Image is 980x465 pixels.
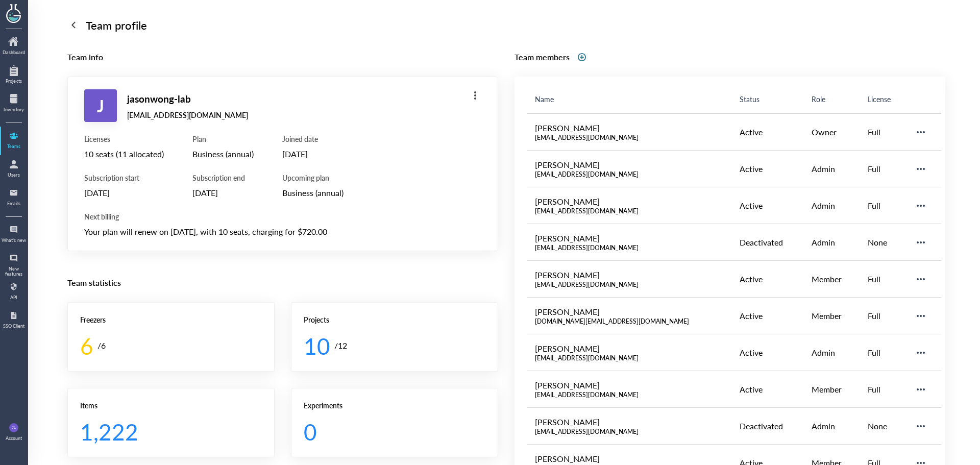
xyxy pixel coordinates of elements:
[282,148,344,161] div: [DATE]
[334,339,347,352] div: / 12
[12,423,16,432] span: JL
[731,187,803,224] td: Active
[1,266,27,277] div: New features
[304,315,485,324] div: Projects
[731,224,803,261] td: Deactivated
[1,50,27,55] div: Dashboard
[535,232,724,244] div: [PERSON_NAME]
[1,250,27,277] a: New features
[860,113,907,151] td: Full
[803,334,859,371] td: Admin
[868,94,891,104] span: License
[192,186,254,200] div: [DATE]
[803,151,859,187] td: Admin
[812,94,825,104] span: Role
[97,89,104,122] span: J
[535,170,724,179] div: [EMAIL_ADDRESS][DOMAIN_NAME]
[803,408,859,445] td: Admin
[535,342,724,354] div: [PERSON_NAME]
[84,225,481,238] div: Your plan will renew on [DATE], with 10 seats, charging for $720.00
[535,122,724,134] div: [PERSON_NAME]
[731,113,803,151] td: Active
[731,298,803,334] td: Active
[127,110,248,119] div: [EMAIL_ADDRESS][DOMAIN_NAME]
[860,261,907,298] td: Full
[282,173,344,182] div: Upcoming plan
[535,244,724,252] div: [EMAIL_ADDRESS][DOMAIN_NAME]
[803,113,859,151] td: Owner
[6,436,22,441] div: Account
[1,34,27,60] a: Dashboard
[282,134,344,143] div: Joined date
[1,144,27,149] div: Teams
[1,307,27,334] a: SSO Client
[1,62,27,89] a: Projects
[192,173,254,182] div: Subscription end
[192,134,254,143] div: Plan
[1,107,27,112] div: Inventory
[86,16,147,34] div: Team profile
[731,334,803,371] td: Active
[1,128,27,154] a: Teams
[2,1,26,25] img: genemod logo
[535,391,724,399] div: [EMAIL_ADDRESS][DOMAIN_NAME]
[860,298,907,334] td: Full
[84,186,164,200] div: [DATE]
[535,195,724,207] div: [PERSON_NAME]
[860,334,907,371] td: Full
[860,224,907,261] td: None
[1,91,27,117] a: Inventory
[97,339,106,352] div: / 6
[80,315,262,324] div: Freezers
[67,276,498,290] div: Team statistics
[1,324,27,329] div: SSO Client
[1,156,27,183] a: Users
[304,332,330,359] div: 10
[80,401,262,410] div: Items
[80,418,254,445] div: 1,222
[535,94,554,104] span: Name
[803,261,859,298] td: Member
[282,186,344,200] div: Business (annual)
[1,238,27,243] div: What's new
[535,281,724,289] div: [EMAIL_ADDRESS][DOMAIN_NAME]
[535,354,724,362] div: [EMAIL_ADDRESS][DOMAIN_NAME]
[1,79,27,84] div: Projects
[860,187,907,224] td: Full
[535,159,724,170] div: [PERSON_NAME]
[84,173,164,182] div: Subscription start
[535,428,724,436] div: [EMAIL_ADDRESS][DOMAIN_NAME]
[1,173,27,178] div: Users
[803,224,859,261] td: Admin
[1,279,27,305] a: API
[80,332,93,359] div: 6
[127,92,248,106] div: jasonwong-lab
[67,50,498,64] div: Team info
[192,148,254,161] div: Business (annual)
[740,94,759,104] span: Status
[860,371,907,408] td: Full
[514,50,570,64] div: Team members
[860,408,907,445] td: None
[535,269,724,281] div: [PERSON_NAME]
[535,134,724,142] div: [EMAIL_ADDRESS][DOMAIN_NAME]
[731,371,803,408] td: Active
[1,201,27,206] div: Emails
[535,416,724,428] div: [PERSON_NAME]
[803,187,859,224] td: Admin
[84,148,164,161] div: 10 seats (11 allocated)
[304,401,485,410] div: Experiments
[535,317,724,326] div: [DOMAIN_NAME][EMAIL_ADDRESS][DOMAIN_NAME]
[67,16,945,34] a: Team profile
[860,151,907,187] td: Full
[731,261,803,298] td: Active
[535,207,724,215] div: [EMAIL_ADDRESS][DOMAIN_NAME]
[731,408,803,445] td: Deactivated
[1,222,27,248] a: What's new
[84,212,481,221] div: Next billing
[535,379,724,391] div: [PERSON_NAME]
[1,295,27,300] div: API
[304,418,477,445] div: 0
[803,298,859,334] td: Member
[731,151,803,187] td: Active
